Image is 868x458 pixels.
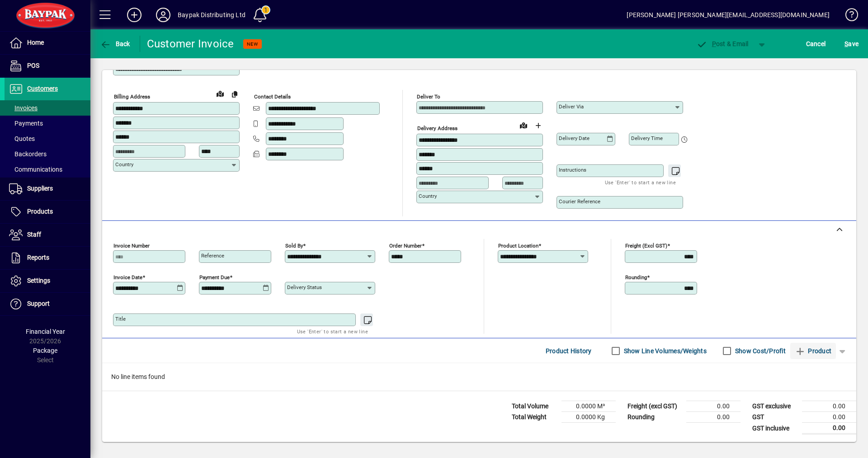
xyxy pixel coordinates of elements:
div: No line items found [102,363,856,391]
mat-label: Country [115,161,133,168]
div: [PERSON_NAME] [PERSON_NAME][EMAIL_ADDRESS][DOMAIN_NAME] [627,8,830,22]
button: Back [98,36,132,52]
td: Total Weight [507,412,561,423]
td: 0.0000 Kg [561,412,616,423]
a: POS [5,55,90,77]
td: 0.00 [686,412,741,423]
span: ost & Email [696,40,749,47]
a: Settings [5,270,90,292]
span: Suppliers [27,185,53,192]
td: GST exclusive [748,401,802,412]
button: Post & Email [692,36,753,52]
span: Staff [27,231,41,238]
td: GST inclusive [748,423,802,434]
span: Home [27,39,44,46]
td: Freight (excl GST) [623,401,686,412]
td: 0.00 [802,423,856,434]
td: Total Volume [507,401,561,412]
span: NEW [247,41,258,47]
span: Quotes [9,135,35,142]
a: Payments [5,116,90,131]
mat-label: Reference [201,252,224,259]
span: Products [27,208,53,215]
span: Settings [27,277,50,284]
span: Invoices [9,104,38,112]
mat-label: Delivery time [631,135,663,141]
span: Cancel [806,37,826,51]
mat-hint: Use 'Enter' to start a new line [605,177,676,187]
mat-hint: Use 'Enter' to start a new line [297,326,368,336]
button: Choose address [531,118,545,133]
span: Communications [9,166,62,173]
span: Payments [9,120,43,127]
mat-label: Title [115,316,126,322]
td: Rounding [623,412,686,423]
a: Products [5,201,90,223]
a: Reports [5,247,90,269]
mat-label: Courier Reference [559,198,600,205]
a: Support [5,293,90,315]
span: Product [795,344,831,358]
span: Product History [546,344,592,358]
mat-label: Delivery date [559,135,590,141]
mat-label: Delivery status [287,284,322,290]
a: View on map [213,86,227,101]
mat-label: Payment due [199,274,230,280]
span: Customers [27,85,58,92]
button: Save [842,36,861,52]
a: Knowledge Base [839,2,857,31]
mat-label: Product location [498,243,538,249]
mat-label: Deliver To [417,93,440,100]
mat-label: Country [419,193,437,199]
span: Financial Year [26,328,65,335]
button: Product [790,343,836,359]
div: Customer Invoice [147,37,234,51]
a: Invoices [5,100,90,116]
span: Backorders [9,150,47,158]
span: POS [27,62,39,69]
app-page-header-button: Back [90,36,140,52]
td: 0.00 [686,401,741,412]
span: Back [100,40,130,47]
td: 0.00 [802,401,856,412]
span: Package [33,347,57,354]
button: Cancel [804,36,828,52]
a: Staff [5,224,90,246]
td: GST [748,412,802,423]
a: Quotes [5,131,90,146]
td: 0.0000 M³ [561,401,616,412]
mat-label: Sold by [285,243,303,249]
span: S [844,40,848,47]
button: Product History [542,343,595,359]
a: View on map [516,118,531,132]
span: Support [27,300,50,307]
mat-label: Invoice date [113,274,142,280]
mat-label: Instructions [559,167,586,173]
label: Show Line Volumes/Weights [622,346,707,355]
a: Home [5,32,90,54]
mat-label: Deliver via [559,103,584,110]
span: ave [844,37,859,51]
a: Backorders [5,146,90,162]
mat-label: Order number [389,243,422,249]
mat-label: Rounding [625,274,647,280]
span: Reports [27,254,49,261]
button: Profile [149,7,178,23]
td: 0.00 [802,412,856,423]
button: Copy to Delivery address [227,87,242,101]
a: Suppliers [5,178,90,200]
label: Show Cost/Profit [733,346,786,355]
a: Communications [5,162,90,177]
mat-label: Invoice number [113,243,150,249]
button: Add [120,7,149,23]
div: Baypak Distributing Ltd [178,8,245,22]
span: P [712,40,716,47]
mat-label: Freight (excl GST) [625,243,667,249]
